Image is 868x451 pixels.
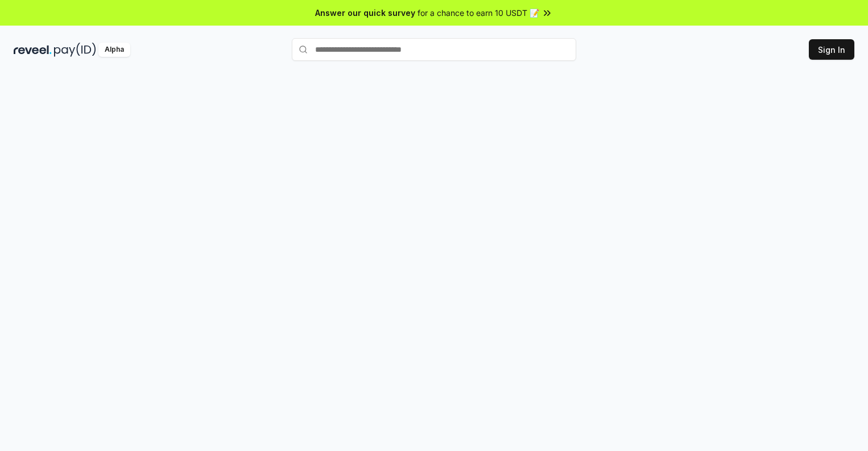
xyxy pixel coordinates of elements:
[98,43,130,57] div: Alpha
[14,43,52,57] img: reveel_dark
[418,7,539,19] span: for a chance to earn 10 USDT 📝
[809,39,854,60] button: Sign In
[315,7,415,19] span: Answer our quick survey
[54,43,96,57] img: pay_id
